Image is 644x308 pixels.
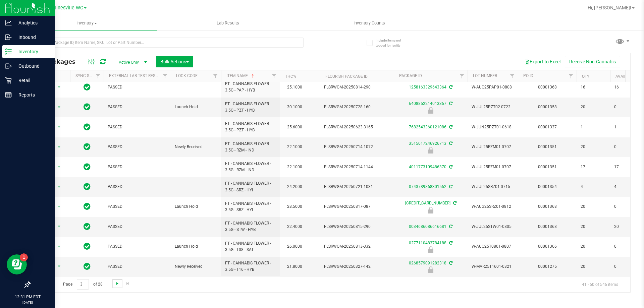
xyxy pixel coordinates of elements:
p: Outbound [12,62,52,70]
span: 41 - 60 of 546 items [577,279,624,289]
span: FT - CANNABIS FLOWER - 3.5G - T16 - HYB [225,260,276,273]
span: PASSED [108,144,167,150]
span: select [55,82,63,92]
div: Newly Received [393,266,469,273]
span: PASSED [108,203,167,210]
a: Filter [160,70,171,82]
a: 00001337 [538,125,557,129]
span: FT - CANNABIS FLOWER - 3.5G - PAP - HYB [225,81,276,94]
a: 0277110483784188 [409,241,446,245]
span: 22.4000 [284,222,306,232]
iframe: Resource center [7,254,27,274]
span: Inventory Counts [344,20,394,26]
span: In Sync [84,162,91,172]
span: Sync from Compliance System [448,125,452,129]
span: 0 [614,144,640,150]
span: 24.2000 [284,182,306,192]
inline-svg: Inbound [5,34,12,41]
span: 25.6000 [284,122,306,132]
a: Sync Status [75,73,101,78]
a: Filter [507,70,518,82]
a: Qty [582,74,589,79]
button: Receive Non-Cannabis [565,56,620,67]
inline-svg: Analytics [5,19,12,26]
span: Sync from Compliance System [448,184,452,189]
iframe: Resource center unread badge [20,253,28,261]
span: 20 [581,203,606,210]
span: W-JUL25RZM01-0707 [472,144,514,150]
span: PASSED [108,164,167,170]
span: select [55,142,63,152]
a: [CREDIT_CARD_NUMBER] [405,201,450,205]
span: FLSRWGM-20250623-3165 [324,124,390,130]
a: External Lab Test Result [109,73,162,78]
span: 28.5000 [284,202,306,211]
span: W-MAR25T1601-0321 [472,263,514,270]
span: select [55,122,63,132]
span: 20 [581,224,606,230]
span: In Sync [84,102,91,112]
p: Inbound [12,33,52,41]
a: 00001351 [538,144,557,149]
div: Launch Hold [393,107,469,114]
span: 17 [614,164,640,170]
a: Lock Code [176,73,198,78]
span: W-JUL25STW01-0805 [472,224,514,230]
inline-svg: Retail [5,77,12,84]
a: Lot Number [473,73,497,78]
span: Sync from Compliance System [448,224,452,229]
span: select [55,182,63,192]
span: FT - CANNABIS FLOWER - 3.5G - PZT - HYB [225,121,276,133]
span: In Sync [84,182,91,191]
span: 22.1000 [284,142,306,152]
span: FT - CANNABIS FLOWER - 3.5G - T08 - SAT [225,240,276,253]
a: Filter [210,70,221,82]
span: W-JUL25RZM01-0707 [472,164,514,170]
a: 00001368 [538,204,557,209]
span: 22.1000 [284,162,306,172]
span: PASSED [108,263,167,270]
span: 20 [581,243,606,250]
div: Launch Hold [393,207,469,213]
inline-svg: Inventory [5,48,12,55]
span: 16 [581,84,606,90]
span: 4 [614,184,640,190]
span: Launch Hold [175,104,217,110]
span: FLSRWGM-20250814-290 [324,84,390,90]
span: All Packages [35,58,82,65]
span: W-JUL25PZT02-0722 [472,104,514,110]
span: Newly Received [175,144,217,150]
p: 12:31 PM EDT [3,294,52,300]
a: 00001354 [538,184,557,189]
a: Filter [566,70,577,82]
a: 0268579091282318 [409,261,446,265]
span: Gainesville WC [50,5,83,11]
span: In Sync [84,202,91,211]
span: W-AUG25PAP01-0808 [472,84,514,90]
span: 17 [581,164,606,170]
span: Page of 28 [57,279,108,290]
span: select [55,262,63,271]
p: Reports [12,91,52,99]
p: [DATE] [3,300,52,305]
span: PASSED [108,184,167,190]
span: Launch Hold [175,243,217,250]
span: 0 [614,263,640,270]
p: Retail [12,76,52,84]
span: 16 [614,84,640,90]
span: Inventory [16,20,157,26]
span: W-JUL25SRZ01-0715 [472,184,514,190]
a: Inventory Counts [299,16,440,30]
a: 00001368 [538,85,557,89]
input: 3 [77,279,89,290]
span: Sync from Compliance System [448,241,452,245]
span: 25.1000 [284,82,306,92]
span: Lab Results [208,20,248,26]
span: PASSED [108,104,167,110]
a: 3515017246926713 [409,141,446,146]
span: select [55,202,63,211]
span: FLSRWGM-20250817-087 [324,203,390,210]
a: Go to the last page [123,279,133,288]
span: PASSED [108,224,167,230]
